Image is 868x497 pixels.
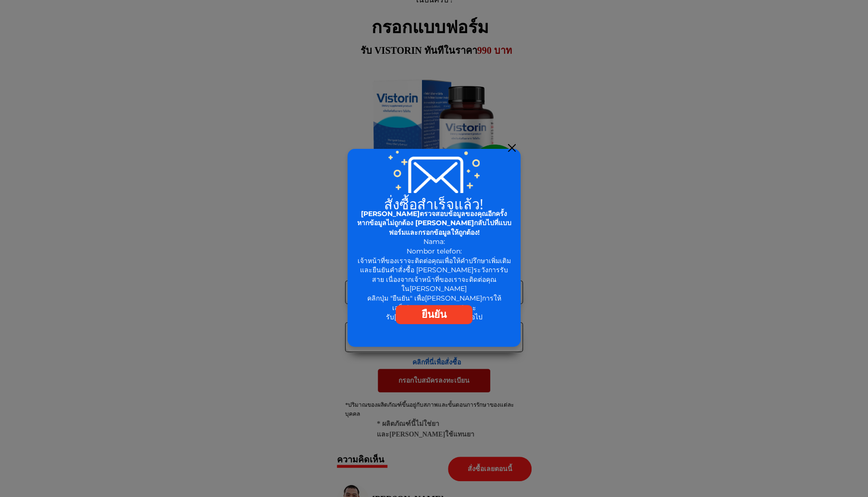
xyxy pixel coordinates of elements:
span: [PERSON_NAME]ตรวจสอบข้อมูลของคุณอีกครั้ง หากข้อมูลไม่ถูกต้อง [PERSON_NAME]กลับไปที่แบบฟอร์มและกรอ... [357,209,511,237]
div: เจ้าหน้าที่ของเราจะติดต่อคุณเพื่อให้คำปรึกษาเพิ่มเติมและยืนยันคำสั่งซื้อ [PERSON_NAME]ระวังการรับ... [356,256,512,322]
a: ยืนยัน [396,305,472,324]
h2: สั่งซื้อสำเร็จแล้ว! [353,197,515,211]
div: Nama: Nombor telefon: [356,209,513,256]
